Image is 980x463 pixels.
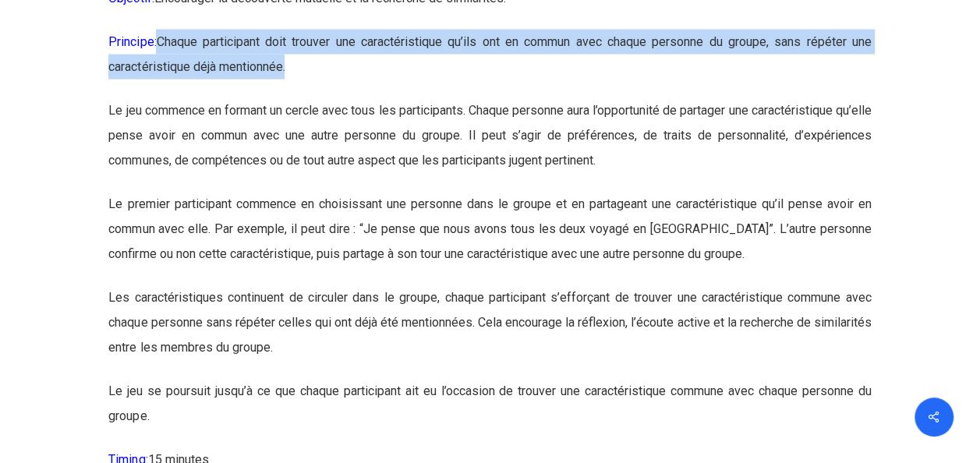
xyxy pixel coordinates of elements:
[108,379,871,447] p: Le jeu se poursuit jusqu’à ce que chaque participant ait eu l’occasion de trouver une caractérist...
[108,98,871,192] p: Le jeu commence en formant un cercle avec tous les participants. Chaque personne aura l’opportuni...
[108,34,156,49] span: Principe:
[108,285,871,379] p: Les caractéristiques continuent de circuler dans le groupe, chaque participant s’efforçant de tro...
[108,192,871,285] p: Le premier participant commence en choisissant une personne dans le groupe et en partageant une c...
[108,30,871,98] p: Chaque participant doit trouver une caractéristique qu’ils ont en commun avec chaque personne du ...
